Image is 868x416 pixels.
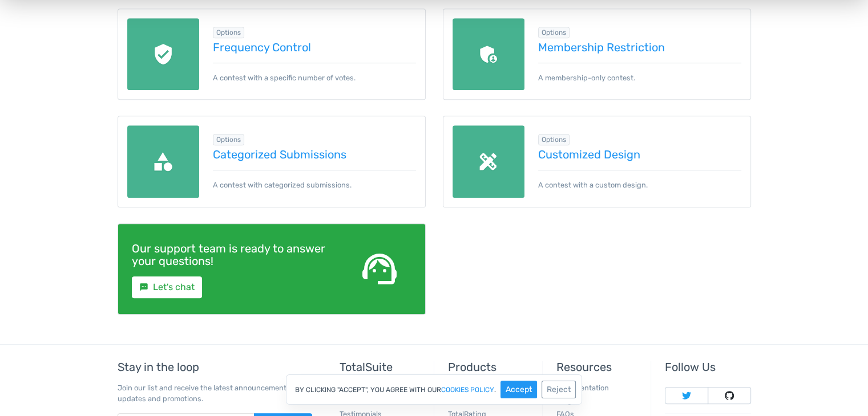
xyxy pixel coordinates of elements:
[542,381,576,398] button: Reject
[213,134,244,145] span: Browse all in Options
[500,381,537,398] button: Accept
[213,170,416,190] p: A contest with categorized submissions.
[286,374,582,405] div: By clicking "Accept", you agree with our .
[538,148,741,161] a: Customized Design
[213,27,244,38] span: Browse all in Options
[359,248,400,289] span: support_agent
[118,361,312,373] h5: Stay in the loop
[453,125,525,198] img: custom-design.png.webp
[448,397,491,405] a: TotalContest
[538,134,570,145] span: Browse all in Options
[665,361,750,373] h5: Follow Us
[556,397,572,405] a: Blog
[213,148,416,161] a: Categorized Submissions
[538,27,570,38] span: Browse all in Options
[139,283,148,292] small: sms
[340,397,370,405] a: Features
[213,63,416,83] p: A contest with a specific number of votes.
[453,18,525,91] img: members-only.png.webp
[538,41,741,54] a: Membership Restriction
[132,242,330,267] h4: Our support team is ready to answer your questions!
[441,386,494,393] a: cookies policy
[538,170,741,190] p: A contest with a custom design.
[213,41,416,54] a: Frequency Control
[556,361,642,373] h5: Resources
[127,125,200,198] img: categories.png.webp
[448,361,534,373] h5: Products
[340,361,425,373] h5: TotalSuite
[132,276,202,298] a: smsLet's chat
[127,18,200,91] img: recaptcha.png.webp
[538,63,741,83] p: A membership-only contest.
